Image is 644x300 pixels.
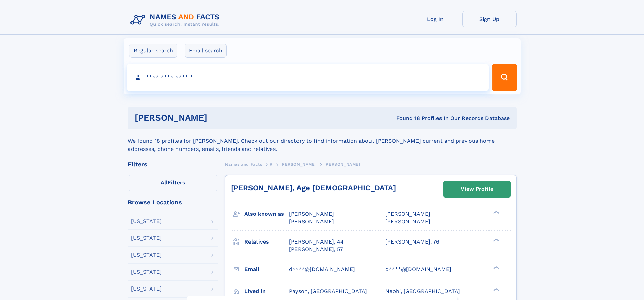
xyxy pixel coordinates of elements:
[289,288,367,294] span: Payson, [GEOGRAPHIC_DATA]
[492,64,517,91] button: Search Button
[492,287,500,292] div: ❯
[324,162,360,167] span: [PERSON_NAME]
[270,160,273,168] a: R
[127,64,489,91] input: search input
[289,246,343,253] a: [PERSON_NAME], 57
[185,44,227,58] label: Email search
[129,44,177,58] label: Regular search
[128,129,517,153] div: We found 18 profiles for [PERSON_NAME]. Check out our directory to find information about [PERSON...
[462,11,517,27] a: Sign Up
[385,288,460,294] span: Nephi, [GEOGRAPHIC_DATA]
[231,184,396,192] a: [PERSON_NAME], Age [DEMOGRAPHIC_DATA]
[385,211,430,217] span: [PERSON_NAME]
[131,286,162,292] div: [US_STATE]
[492,238,500,242] div: ❯
[289,211,334,217] span: [PERSON_NAME]
[289,218,334,225] span: [PERSON_NAME]
[244,285,289,297] h3: Lived in
[225,160,262,168] a: Names and Facts
[131,269,162,275] div: [US_STATE]
[128,161,218,167] div: Filters
[280,162,316,167] span: [PERSON_NAME]
[135,114,302,122] h1: [PERSON_NAME]
[128,199,218,205] div: Browse Locations
[302,115,510,122] div: Found 18 Profiles In Our Records Database
[289,238,344,246] a: [PERSON_NAME], 44
[280,160,316,168] a: [PERSON_NAME]
[128,175,218,191] label: Filters
[492,265,500,270] div: ❯
[131,235,162,241] div: [US_STATE]
[408,11,462,27] a: Log In
[131,218,162,224] div: [US_STATE]
[385,238,439,246] a: [PERSON_NAME], 76
[385,218,430,225] span: [PERSON_NAME]
[270,162,273,167] span: R
[244,236,289,248] h3: Relatives
[461,181,493,197] div: View Profile
[244,263,289,275] h3: Email
[444,181,510,197] a: View Profile
[161,179,168,186] span: All
[244,208,289,220] h3: Also known as
[492,210,500,215] div: ❯
[128,11,225,29] img: Logo Names and Facts
[131,252,162,258] div: [US_STATE]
